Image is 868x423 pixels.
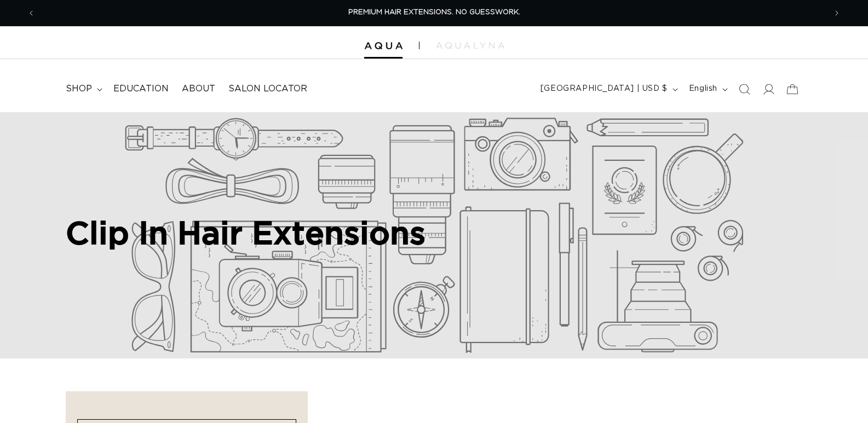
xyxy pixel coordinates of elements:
a: About [175,77,222,101]
a: Salon Locator [222,77,314,101]
button: Next announcement [825,3,849,24]
img: Aqua Hair Extensions [364,42,403,50]
button: [GEOGRAPHIC_DATA] | USD $ [534,79,682,100]
summary: shop [59,77,107,101]
h2: Clip In Hair Extensions [66,213,426,252]
span: [GEOGRAPHIC_DATA] | USD $ [541,83,668,95]
span: Education [113,83,169,95]
summary: Search [732,77,756,101]
span: PREMIUM HAIR EXTENSIONS. NO GUESSWORK. [348,9,520,16]
span: shop [66,83,92,95]
span: Salon Locator [228,83,307,95]
span: English [689,83,717,95]
button: English [682,79,732,100]
a: Education [107,77,175,101]
img: aqualyna.com [436,42,504,49]
span: About [182,83,215,95]
button: Previous announcement [19,3,43,24]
